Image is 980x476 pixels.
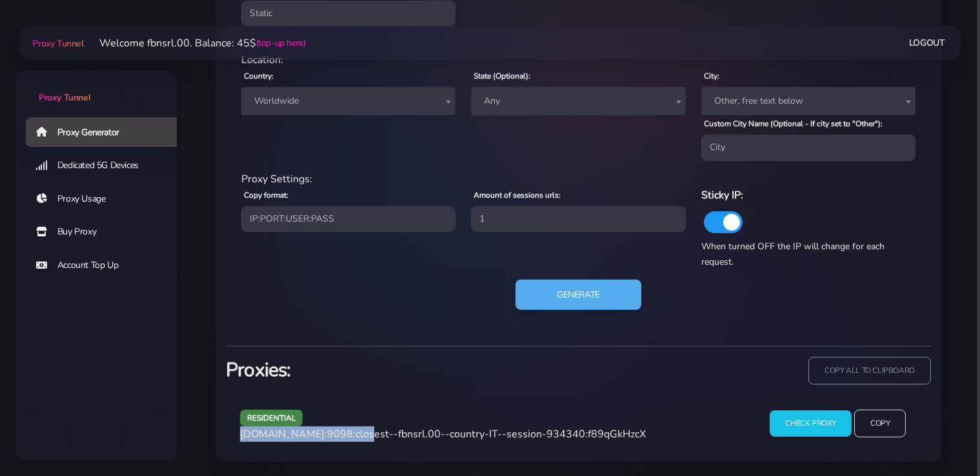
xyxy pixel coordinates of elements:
[26,117,187,147] a: Proxy Generator
[26,217,187,247] a: Buy Proxy
[244,70,274,82] label: Country:
[244,189,288,201] label: Copy format:
[909,31,945,55] a: Logout
[701,135,915,160] input: City
[240,427,646,441] span: [DOMAIN_NAME]:9098:closest--fbnsrl.00--country-IT--session-934340:f89qGkHzcX
[240,410,303,426] span: residential
[471,87,685,115] span: Any
[704,70,719,82] label: City:
[701,240,885,268] span: When turned OFF the IP will change for each request.
[704,118,883,129] label: Custom City Name (Optional - If city set to "Other"):
[701,187,915,204] h6: Sticky IP:
[234,52,923,68] div: Location:
[256,36,306,50] a: (top-up here)
[474,70,530,82] label: State (Optional):
[249,92,448,110] span: Worldwide
[917,414,964,460] iframe: Webchat Widget
[234,171,923,187] div: Proxy Settings:
[84,35,306,51] li: Welcome fbnsrl.00. Balance: 45$
[26,251,187,280] a: Account Top Up
[26,151,187,180] a: Dedicated 5G Devices
[709,92,908,110] span: Other, free text below
[226,357,571,383] h3: Proxies:
[701,87,915,115] span: Other, free text below
[39,91,90,104] span: Proxy Tunnel
[515,280,641,310] button: Generate
[15,70,177,104] a: Proxy Tunnel
[808,357,931,385] input: copy all to clipboard
[770,410,852,437] input: Check Proxy
[26,184,187,214] a: Proxy Usage
[32,37,83,50] span: Proxy Tunnel
[479,92,677,110] span: Any
[474,189,561,201] label: Amount of sessions urls:
[854,410,906,437] input: Copy
[30,33,83,53] a: Proxy Tunnel
[241,87,455,115] span: Worldwide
